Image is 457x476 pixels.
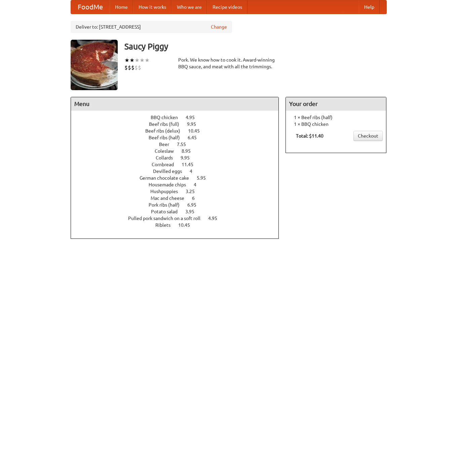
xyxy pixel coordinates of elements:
[71,97,279,111] h4: Menu
[159,142,176,147] span: Beer
[159,142,198,147] a: Beer 7.55
[150,189,185,194] span: Hushpuppies
[151,209,184,214] span: Potato salad
[152,162,206,167] a: Cornbread 11.45
[128,216,230,221] a: Pulled pork sandwich on a soft roll 4.95
[155,222,202,228] a: Riblets 10.45
[186,189,201,194] span: 3.25
[140,175,218,181] a: German chocolate cake 5.95
[182,148,197,154] span: 8.95
[289,114,383,121] li: 1 × Beef ribs (half)
[289,121,383,127] li: 1 × BBQ chicken
[124,40,387,53] h3: Saucy Piggy
[151,195,191,201] span: Mac and cheese
[124,57,129,64] li: ★
[150,189,207,194] a: Hushpuppies 3.25
[156,155,180,160] span: Collards
[135,57,140,64] li: ★
[156,155,202,160] a: Collards 9.95
[182,162,200,167] span: 11.45
[151,115,185,120] span: BBQ chicken
[133,0,172,14] a: How it works
[153,169,205,174] a: Devilled eggs 4
[359,0,380,14] a: Help
[129,57,135,64] li: ★
[197,175,213,181] span: 5.95
[178,57,279,70] div: Pork. We know how to cook it. Award-winning BBQ sauce, and meat with all the trimmings.
[192,195,201,201] span: 6
[296,133,323,139] b: Total: $11.40
[71,0,110,14] a: FoodMe
[155,148,181,154] span: Coleslaw
[186,115,201,120] span: 4.95
[124,64,128,71] li: $
[153,169,189,174] span: Devilled eggs
[155,222,177,228] span: Riblets
[188,128,206,134] span: 10.45
[128,216,207,221] span: Pulled pork sandwich on a soft roll
[187,121,203,127] span: 9.95
[135,64,138,71] li: $
[131,64,135,71] li: $
[188,135,203,140] span: 6.45
[149,182,193,187] span: Housemade chips
[211,24,227,30] a: Change
[190,169,199,174] span: 4
[207,0,247,14] a: Recipe videos
[140,57,145,64] li: ★
[172,0,207,14] a: Who we are
[155,148,203,154] a: Coleslaw 8.95
[145,128,187,134] span: Beef ribs (delux)
[71,40,118,90] img: angular.jpg
[149,135,187,140] span: Beef ribs (half)
[178,222,197,228] span: 10.45
[194,182,203,187] span: 4
[149,121,186,127] span: Beef ribs (full)
[185,209,201,214] span: 3.95
[145,128,212,134] a: Beef ribs (delux) 10.45
[151,195,207,201] a: Mac and cheese 6
[149,182,209,187] a: Housemade chips 4
[149,202,186,208] span: Pork ribs (half)
[208,216,224,221] span: 4.95
[152,162,181,167] span: Cornbread
[71,21,232,33] div: Deliver to: [STREET_ADDRESS]
[353,131,383,141] a: Checkout
[145,57,150,64] li: ★
[140,175,196,181] span: German chocolate cake
[151,209,207,214] a: Potato salad 3.95
[138,64,141,71] li: $
[110,0,133,14] a: Home
[177,142,193,147] span: 7.55
[149,202,209,208] a: Pork ribs (half) 6.95
[286,97,386,111] h4: Your order
[149,135,209,140] a: Beef ribs (half) 6.45
[181,155,196,160] span: 9.95
[149,121,208,127] a: Beef ribs (full) 9.95
[151,115,207,120] a: BBQ chicken 4.95
[128,64,131,71] li: $
[187,202,203,208] span: 6.95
